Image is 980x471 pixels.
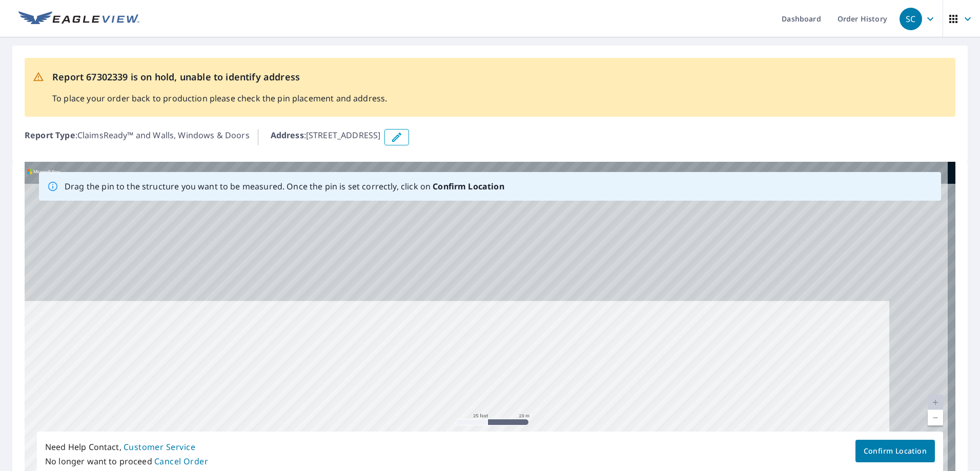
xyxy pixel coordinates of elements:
b: Address [271,130,304,141]
button: Customer Service [124,440,195,454]
b: Confirm Location [433,181,504,192]
p: : ClaimsReady™ and Walls, Windows & Doors [25,129,250,145]
span: Confirm Location [864,445,927,458]
a: Current Level 20, Zoom Out [928,410,943,425]
button: Confirm Location [855,440,935,462]
b: Report Type [25,130,75,141]
p: No longer want to proceed [45,454,208,468]
div: SC [900,8,922,30]
a: Current Level 20, Zoom In Disabled [928,395,943,410]
button: Cancel Order [154,454,209,468]
img: EV Logo [18,11,139,27]
p: Report 67302339 is on hold, unable to identify address [52,70,387,84]
p: Drag the pin to the structure you want to be measured. Once the pin is set correctly, click on [65,180,504,192]
p: To place your order back to production please check the pin placement and address. [52,92,387,104]
p: : [STREET_ADDRESS] [271,129,381,145]
p: Need Help Contact, [45,440,208,454]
